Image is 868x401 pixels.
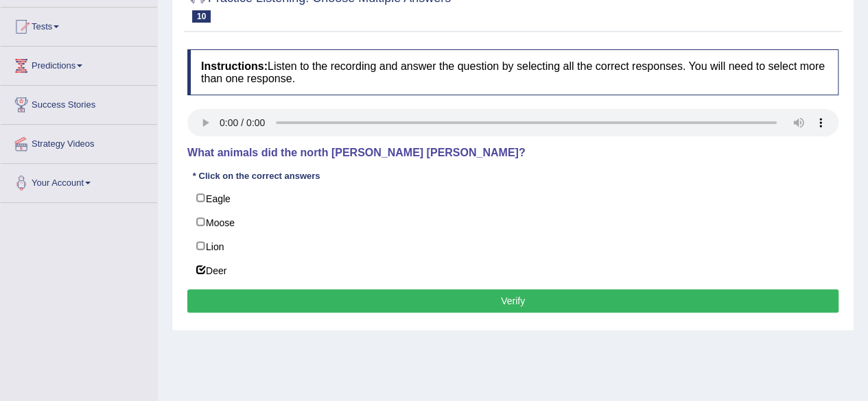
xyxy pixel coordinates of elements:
[1,47,157,81] a: Predictions
[187,147,838,159] h4: What animals did the north [PERSON_NAME] [PERSON_NAME]?
[192,10,211,23] span: 10
[187,234,838,258] label: Lion
[1,125,157,159] a: Strategy Videos
[1,86,157,120] a: Success Stories
[1,164,157,198] a: Your Account
[187,210,838,234] label: Moose
[187,289,838,313] button: Verify
[187,49,838,95] h4: Listen to the recording and answer the question by selecting all the correct responses. You will ...
[201,60,268,72] b: Instructions:
[187,258,838,282] label: Deer
[187,186,838,210] label: Eagle
[187,169,325,182] div: * Click on the correct answers
[1,8,157,42] a: Tests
